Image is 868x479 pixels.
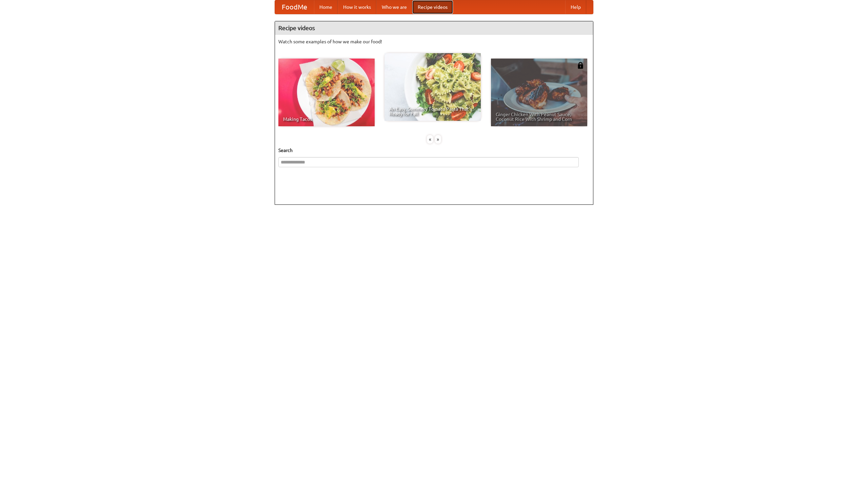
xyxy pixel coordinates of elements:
a: An Easy, Summery Tomato Pasta That's Ready for Fall [384,53,481,121]
div: » [435,135,441,144]
a: Making Tacos [278,59,375,126]
a: How it works [338,0,376,14]
h4: Recipe videos [275,21,593,35]
h5: Search [278,147,590,154]
a: Recipe videos [412,0,453,14]
a: Help [565,0,586,14]
a: FoodMe [275,0,314,14]
a: Home [314,0,338,14]
div: « [427,135,433,144]
img: 483408.png [577,62,584,69]
span: An Easy, Summery Tomato Pasta That's Ready for Fall [389,107,476,116]
a: Who we are [376,0,412,14]
p: Watch some examples of how we make our food! [278,38,590,45]
span: Making Tacos [283,117,370,122]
